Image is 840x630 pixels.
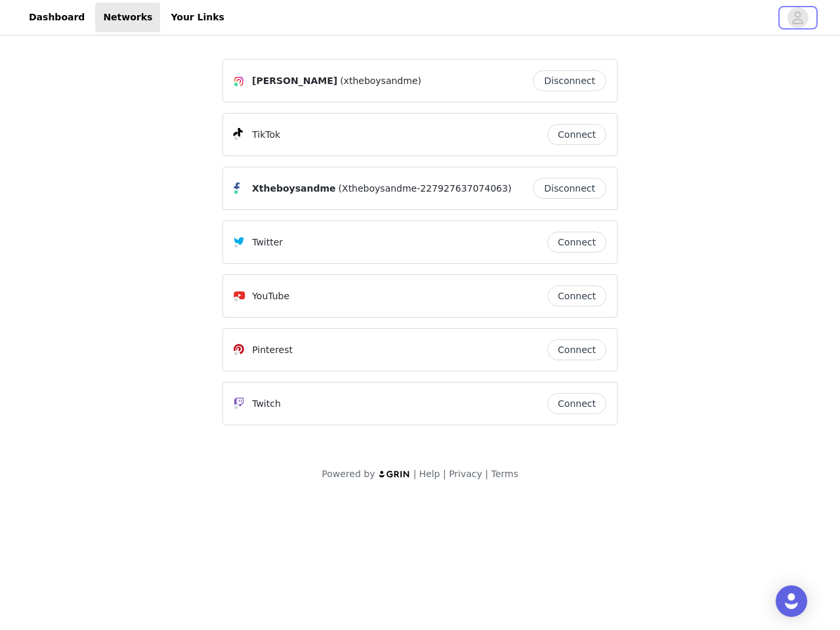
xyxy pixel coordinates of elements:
[252,397,281,411] p: Twitch
[419,469,440,479] a: Help
[485,469,488,479] span: |
[21,3,93,32] a: Dashboard
[491,469,518,479] a: Terms
[547,124,606,145] button: Connect
[547,393,606,414] button: Connect
[340,74,421,88] span: (xtheboysandme)
[776,585,807,617] div: Open Intercom Messenger
[449,469,482,479] a: Privacy
[95,3,160,32] a: Networks
[163,3,232,32] a: Your Links
[443,469,446,479] span: |
[252,289,289,303] p: YouTube
[322,469,375,479] span: Powered by
[252,128,280,142] p: TikTok
[547,285,606,306] button: Connect
[533,178,606,199] button: Disconnect
[252,74,337,88] span: [PERSON_NAME]
[339,182,512,196] span: (Xtheboysandme-227927637074063)
[252,343,293,357] p: Pinterest
[252,236,283,249] p: Twitter
[234,76,244,87] img: Instagram Icon
[791,7,804,28] div: avatar
[547,232,606,253] button: Connect
[547,339,606,360] button: Connect
[378,470,411,478] img: logo
[413,469,417,479] span: |
[533,70,606,91] button: Disconnect
[252,182,336,196] span: Xtheboysandme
